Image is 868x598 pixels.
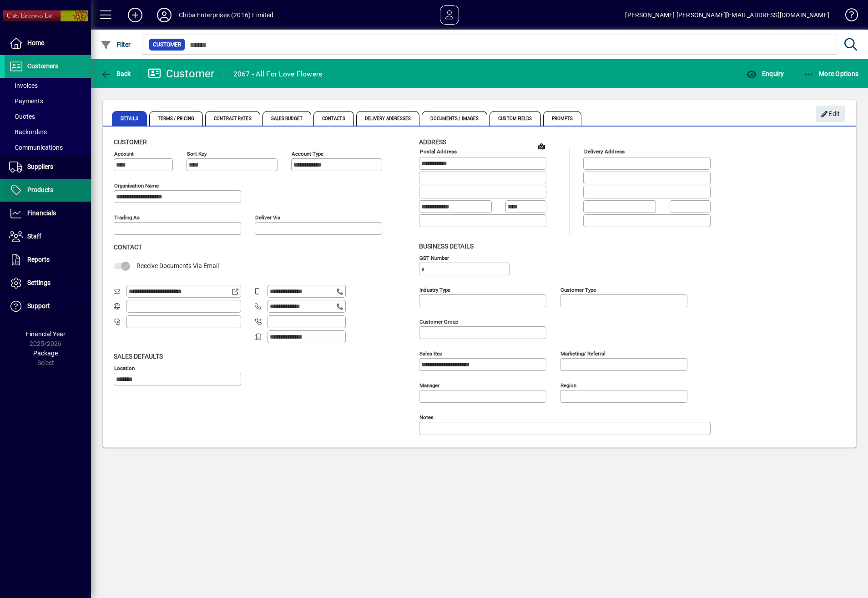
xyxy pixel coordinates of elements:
[838,2,857,31] a: Knowledge Base
[560,350,606,356] mat-label: Marketing/ Referral
[114,365,135,371] mat-label: Location
[27,209,56,217] span: Financials
[5,179,91,202] a: Products
[114,151,134,157] mat-label: Account
[149,111,203,126] span: Terms / Pricing
[419,243,474,250] span: Business details
[27,163,53,170] span: Suppliers
[101,41,131,48] span: Filter
[5,93,91,109] a: Payments
[419,414,434,420] mat-label: Notes
[27,302,50,309] span: Support
[101,70,131,77] span: Back
[5,202,91,225] a: Financials
[5,78,91,93] a: Invoices
[9,113,35,120] span: Quotes
[98,36,133,53] button: Filter
[490,111,540,126] span: Custom Fields
[5,32,91,55] a: Home
[33,350,58,357] span: Package
[187,151,207,157] mat-label: Sort key
[5,124,91,140] a: Backorders
[816,106,845,122] button: Edit
[114,243,142,251] span: Contact
[148,66,215,81] div: Customer
[5,248,91,271] a: Reports
[625,8,829,22] div: [PERSON_NAME] [PERSON_NAME][EMAIL_ADDRESS][DOMAIN_NAME]
[419,318,458,324] mat-label: Customer group
[262,111,311,126] span: Sales Budget
[5,156,91,178] a: Suppliers
[5,295,91,318] a: Support
[422,111,487,126] span: Documents / Images
[112,111,147,126] span: Details
[9,97,43,105] span: Payments
[292,151,323,157] mat-label: Account Type
[821,106,840,122] span: Edit
[114,182,159,189] mat-label: Organisation name
[27,39,44,46] span: Home
[356,111,420,126] span: Delivery Addresses
[560,286,596,293] mat-label: Customer type
[153,40,181,49] span: Customer
[560,382,576,388] mat-label: Region
[5,272,91,294] a: Settings
[114,214,140,221] mat-label: Trading as
[9,144,63,151] span: Communications
[27,186,53,193] span: Products
[150,7,179,23] button: Profile
[27,279,50,286] span: Settings
[91,66,141,82] app-page-header-button: Back
[27,256,50,263] span: Reports
[114,353,163,360] span: Sales defaults
[419,286,450,293] mat-label: Industry type
[803,70,859,77] span: More Options
[5,225,91,248] a: Staff
[121,7,150,23] button: Add
[746,70,784,77] span: Enquiry
[313,111,354,126] span: Contacts
[5,140,91,155] a: Communications
[27,62,58,70] span: Customers
[419,138,446,146] span: Address
[9,82,38,89] span: Invoices
[98,66,133,82] button: Back
[419,254,449,261] mat-label: GST Number
[136,262,219,269] span: Receive Documents Via Email
[534,139,549,153] a: View on map
[233,67,323,81] div: 2067 - All For Love Flowers
[543,111,582,126] span: Prompts
[114,138,147,146] span: Customer
[419,382,439,388] mat-label: Manager
[27,233,41,240] span: Staff
[179,8,274,22] div: Chiba Enterprises (2016) Limited
[9,128,47,136] span: Backorders
[744,66,786,82] button: Enquiry
[5,109,91,124] a: Quotes
[26,330,66,338] span: Financial Year
[419,350,442,356] mat-label: Sales rep
[801,66,861,82] button: More Options
[205,111,260,126] span: Contract Rates
[255,214,280,221] mat-label: Deliver via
